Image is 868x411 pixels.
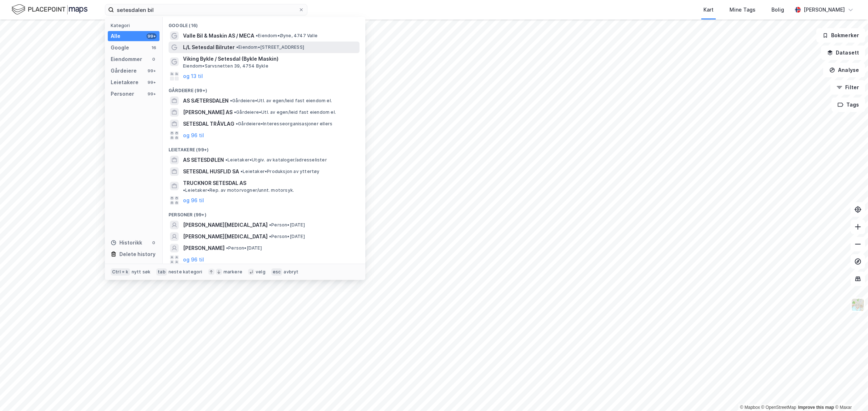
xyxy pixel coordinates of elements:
div: Gårdeiere (99+) [163,82,365,95]
iframe: Chat Widget [832,376,868,411]
span: Leietaker • Rep. av motorvogner/unnt. motorsyk. [183,187,294,193]
div: Leietakere [111,78,139,87]
span: Eiendom • [STREET_ADDRESS] [236,44,304,50]
img: Z [851,298,865,312]
div: markere [224,269,242,275]
div: nytt søk [132,269,151,275]
span: • [236,121,238,126]
button: Filter [830,80,865,95]
div: Kart [703,5,714,14]
div: 99+ [146,33,157,39]
span: AS SÆTERSDALEN [183,96,229,105]
span: • [236,44,238,50]
div: avbryt [284,269,298,275]
div: Alle [111,32,120,40]
span: Eiendom • Øyne, 4747 Valle [256,33,318,39]
div: Google [111,43,129,52]
span: Gårdeiere • Utl. av egen/leid fast eiendom el. [234,109,336,115]
div: Bolig [771,5,784,14]
div: Google (16) [163,17,365,30]
div: Delete history [119,250,156,259]
div: 99+ [146,68,157,74]
span: [PERSON_NAME][MEDICAL_DATA] [183,221,268,229]
img: logo.f888ab2527a4732fd821a326f86c7f29.svg [12,3,88,16]
div: Eiendommer [111,55,142,64]
span: Gårdeiere • Interesseorganisasjoner ellers [236,121,332,127]
span: • [230,98,232,103]
span: • [269,222,271,228]
input: Søk på adresse, matrikkel, gårdeiere, leietakere eller personer [114,4,298,15]
div: Mine Tags [729,5,756,14]
div: 0 [151,240,157,246]
span: Gårdeiere • Utl. av egen/leid fast eiendom el. [230,98,332,104]
div: 99+ [146,79,157,85]
span: • [234,109,236,115]
span: AS SETESDØLEN [183,156,224,164]
span: [PERSON_NAME] [183,244,225,252]
span: Eiendom • Sarvsnetten 39, 4754 Bykle [183,63,268,69]
div: [PERSON_NAME] [804,5,845,14]
div: Kontrollprogram for chat [832,376,868,411]
span: SETESDAL HUSFLID SA [183,167,239,176]
span: • [256,33,258,38]
span: Person • [DATE] [269,234,305,239]
span: Leietaker • Utgiv. av kataloger/adresselister [225,157,327,163]
div: 16 [151,45,157,51]
span: • [241,169,243,174]
span: SETESDAL TRÅVLAG [183,120,234,128]
span: • [225,157,227,163]
span: L/L Setesdal Bilruter [183,43,235,52]
button: og 96 til [183,131,204,140]
a: Mapbox [740,405,760,410]
div: Leietakere (99+) [163,141,365,154]
div: esc [271,268,282,276]
div: Personer [111,90,134,98]
span: TRUCKNOR SETESDAL AS [183,179,246,187]
span: • [226,245,228,251]
div: Personer (99+) [163,206,365,219]
div: Historikk [111,238,142,247]
span: Person • [DATE] [226,245,262,251]
div: 99+ [146,91,157,97]
span: Person • [DATE] [269,222,305,228]
button: Bokmerker [816,28,865,43]
div: Ctrl + k [111,268,130,276]
button: og 96 til [183,196,204,205]
button: Tags [831,98,865,112]
span: • [183,187,185,193]
span: Valle Bil & Maskin AS / MECA [183,31,254,40]
div: neste kategori [169,269,203,275]
button: Datasett [821,46,865,60]
button: og 13 til [183,72,203,81]
div: velg [256,269,265,275]
div: 0 [151,56,157,62]
button: Analyse [823,63,865,77]
span: • [269,234,271,239]
a: Improve this map [798,405,834,410]
span: Viking Bykle / Setesdal (Bykle Maskin) [183,55,357,63]
a: OpenStreetMap [761,405,796,410]
div: tab [156,268,167,276]
div: Gårdeiere [111,66,137,75]
span: Leietaker • Produksjon av yttertøy [241,169,320,174]
div: Kategori [111,23,159,28]
span: [PERSON_NAME] AS [183,108,233,117]
span: [PERSON_NAME][MEDICAL_DATA] [183,232,268,241]
button: og 96 til [183,255,204,264]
